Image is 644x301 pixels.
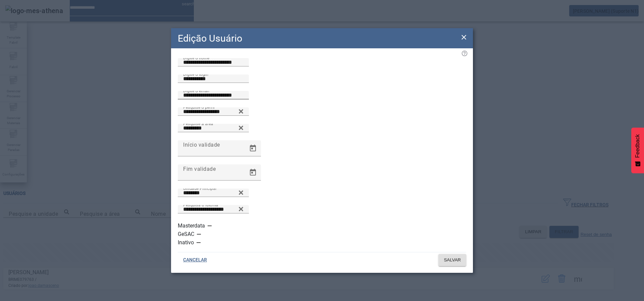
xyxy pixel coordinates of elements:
input: Number [183,108,244,116]
input: Number [183,189,244,197]
input: Number [183,205,244,213]
button: Open calendar [245,164,261,181]
mat-label: Pesquisa o idioma [183,203,218,207]
label: Inativo [178,239,195,247]
input: Number [183,124,244,132]
mat-label: Digite o nome [183,56,209,60]
button: SALVAR [438,254,466,266]
span: SALVAR [444,257,461,263]
mat-label: Fim validade [183,165,216,172]
mat-label: Início validade [183,141,220,148]
button: Open calendar [245,140,261,156]
span: CANCELAR [183,257,207,263]
button: Feedback - Mostrar pesquisa [631,128,644,173]
mat-label: Pesquise o perfil [183,105,215,110]
mat-label: Digite o login [183,72,208,77]
button: CANCELAR [178,254,212,266]
mat-label: Digite o email [183,89,209,93]
label: GeSAC [178,230,196,238]
h2: Edição Usuário [178,31,242,46]
mat-label: Pesquise a área [183,121,213,126]
label: Masterdata [178,222,206,230]
span: Feedback [635,134,641,158]
mat-label: Unidade Principal [183,186,216,191]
